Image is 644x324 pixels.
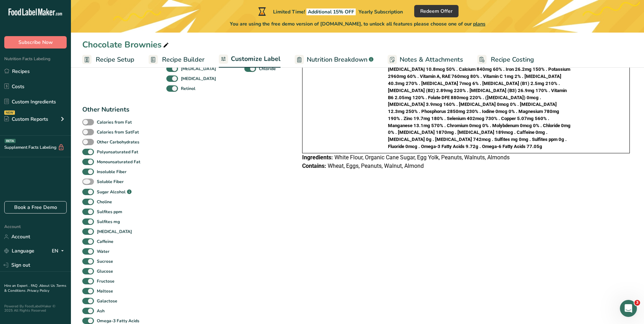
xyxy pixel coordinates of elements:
b: Sulfites mg [97,218,120,225]
iframe: Intercom live chat [620,300,637,317]
a: Nutrition Breakdown [295,52,373,68]
div: Powered By FoodLabelMaker © 2025 All Rights Reserved [4,304,67,313]
span: Notes & Attachments [400,55,463,64]
b: Polyunsaturated Fat [97,149,138,155]
b: Omega-3 Fatty Acids [97,318,139,324]
b: Sucrose [97,258,113,265]
div: EN [52,247,67,255]
div: Limited Time! [257,7,403,16]
span: White Flour, Organic Cane Sugar, Egg Yolk, Peanuts, Walnuts, Almonds [334,154,510,161]
span: Subscribe Now [18,39,53,46]
b: [MEDICAL_DATA] [97,228,132,235]
div: Chocolate Brownies [82,38,170,51]
a: About Us . [39,283,56,288]
div: Custom Reports [4,115,48,123]
b: Ash [97,308,105,314]
a: Privacy Policy [27,288,49,293]
a: Recipe Setup [82,52,134,68]
a: Recipe Costing [477,52,534,68]
a: Language [4,245,34,257]
b: Monounsaturated Fat [97,159,140,165]
span: Recipe Costing [491,55,534,64]
a: Terms & Conditions . [4,283,66,293]
span: Additional 15% OFF [306,8,356,15]
div: BETA [5,139,16,143]
span: Recipe Setup [96,55,134,64]
b: Insoluble Fiber [97,169,127,175]
b: Soluble Fiber [97,178,124,185]
a: Notes & Attachments [388,52,463,68]
b: [MEDICAL_DATA] [181,66,216,72]
span: Recipe Builder [162,55,205,64]
span: Customize Label [231,54,281,64]
button: Redeem Offer [414,5,459,17]
span: Ingredients: [302,154,333,161]
b: Water [97,248,110,255]
b: Fructose [97,278,115,284]
span: Contains: [302,163,326,169]
b: Choline [97,199,112,205]
span: Yearly Subscription [359,8,403,15]
b: Other Carbohydrates [97,139,139,145]
b: Chloride [259,66,276,72]
p: [MEDICAL_DATA] 10.8mcg 50% . Calcium 840mg 60% . Iron 26.2mg 150% . Potassium 2960mg 60% . Vitami... [388,66,572,150]
div: NEW [4,110,15,115]
a: Hire an Expert . [4,283,29,288]
b: Galactose [97,298,117,304]
div: Other Nutrients [82,105,143,114]
span: You are using the free demo version of [DOMAIN_NAME], to unlock all features please choose one of... [230,20,485,28]
b: Sulfites ppm [97,209,122,215]
a: FAQ . [31,283,39,288]
span: Nutrition Breakdown [307,55,367,64]
b: Glucose [97,268,113,274]
b: Sugar Alcohol [97,189,126,195]
a: Recipe Builder [149,52,205,68]
span: Wheat, Eggs, Peanuts, Walnut, Almond [328,163,424,169]
a: Customize Label [219,51,281,68]
b: Caffeine [97,238,113,245]
b: [MEDICAL_DATA] [181,75,216,82]
a: Book a Free Demo [4,201,67,214]
b: Maltose [97,288,113,294]
b: Calories from SatFat [97,129,139,135]
span: plans [473,21,485,27]
b: Retinol [181,85,195,92]
span: Redeem Offer [420,7,453,15]
span: 3 [634,300,640,306]
b: Calories from Fat [97,119,132,125]
button: Subscribe Now [4,36,67,49]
